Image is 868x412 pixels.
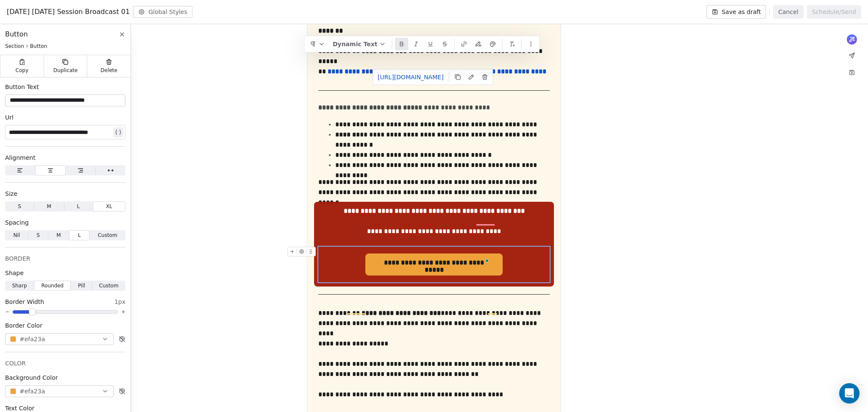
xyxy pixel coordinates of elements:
span: Border Width [5,298,44,306]
span: #efa23a [19,387,45,396]
span: [DATE] [DATE] Session Broadcast 01 [7,7,130,17]
span: Border Color [5,321,42,330]
button: Dynamic Text [329,38,389,50]
span: Section [5,43,24,50]
span: Button Text [5,83,39,91]
span: Custom [99,282,119,290]
span: Duplicate [53,67,78,74]
button: Global Styles [133,6,192,18]
span: M [56,231,61,239]
span: Copy [16,67,29,74]
span: #efa23a [19,335,45,344]
span: Pill [78,282,85,290]
span: S [36,231,40,239]
a: [URL][DOMAIN_NAME] [374,71,447,83]
span: S [18,203,21,210]
button: Cancel [773,5,803,19]
span: Background Color [5,373,58,382]
span: Button [5,29,28,39]
div: COLOR [5,359,125,367]
span: To enrich screen reader interactions, please activate Accessibility in Grammarly extension settings [366,254,503,272]
div: Open Intercom Messenger [839,383,860,404]
button: Save as draft [707,5,766,19]
button: #efa23a [5,333,114,345]
div: BORDER [5,254,125,263]
button: Schedule/Send [807,5,861,19]
span: Delete [100,67,117,74]
span: Spacing [5,218,29,227]
button: #efa23a [5,385,114,397]
span: Nil [14,231,20,239]
span: Sharp [12,282,27,290]
span: Button [30,43,47,50]
span: Size [5,189,17,198]
span: L [77,203,80,210]
span: Alignment [5,153,36,162]
span: 1px [114,298,125,306]
span: Url [5,113,14,122]
span: Custom [98,231,117,239]
span: Shape [5,269,24,277]
span: M [47,203,51,210]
